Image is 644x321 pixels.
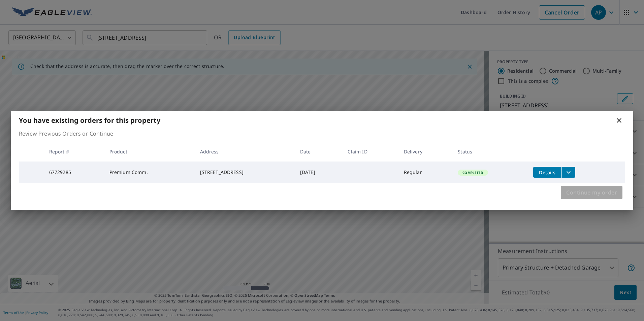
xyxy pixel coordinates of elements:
td: [DATE] [295,162,343,183]
button: filesDropdownBtn-67729285 [561,167,575,178]
th: Claim ID [342,142,398,162]
td: Premium Comm. [104,162,195,183]
b: You have existing orders for this property [19,116,160,125]
th: Product [104,142,195,162]
td: Regular [398,162,453,183]
span: Continue my order [566,188,617,197]
button: detailsBtn-67729285 [533,167,561,178]
th: Date [295,142,343,162]
th: Status [452,142,528,162]
td: 67729285 [44,162,104,183]
span: Completed [458,170,487,175]
th: Report # [44,142,104,162]
span: Details [537,169,557,176]
p: Review Previous Orders or Continue [19,130,625,138]
th: Address [195,142,295,162]
button: Continue my order [561,186,622,199]
th: Delivery [398,142,453,162]
div: [STREET_ADDRESS] [200,169,289,176]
